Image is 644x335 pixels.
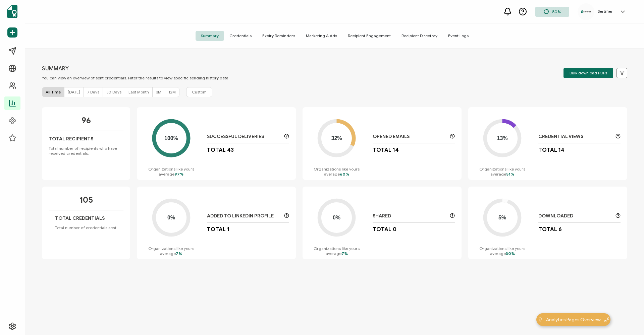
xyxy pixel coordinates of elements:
span: Recipient Directory [396,31,443,41]
span: [DATE] [68,89,80,94]
span: 30 Days [106,89,121,94]
span: 80% [552,9,561,14]
h5: Sertifier [598,9,613,14]
span: Summary [196,31,224,41]
img: sertifier-logomark-colored.svg [7,5,17,18]
p: Organizations like yours average [309,166,364,177]
span: Bulk download PDFs [570,71,607,75]
span: 3M [156,89,161,94]
p: Organizations like yours average [475,166,530,177]
span: Credentials [224,31,257,41]
p: Total 14 [373,147,399,153]
span: 7% [341,251,348,256]
span: 7% [176,251,182,256]
span: Expiry Reminders [257,31,301,41]
iframe: Chat Widget [529,259,644,335]
p: Credential Views [538,134,612,140]
span: 97% [174,172,183,177]
p: Opened Emails [373,134,446,140]
p: Downloaded [538,213,612,219]
button: Custom [186,87,212,97]
p: Shared [373,213,446,219]
span: 60% [340,172,349,177]
p: Total 43 [207,147,234,153]
p: Organizations like yours average [144,166,199,177]
span: 51% [506,172,514,177]
p: Total Recipients [49,136,93,142]
p: Organizations like yours average [309,246,364,256]
p: Total number of recipients who have received credentials. [49,146,123,156]
p: Organizations like yours average [144,246,199,256]
span: 30% [506,251,515,256]
button: Bulk download PDFs [563,68,613,78]
p: Successful Deliveries [207,134,281,140]
span: 12M [168,89,176,94]
p: 96 [82,116,91,126]
span: All Time [46,89,61,94]
p: Total Credentials [55,215,105,221]
p: Total 1 [207,226,229,233]
p: Total number of credentials sent. [55,225,117,230]
span: Recipient Engagement [342,31,396,41]
p: Added to LinkedIn Profile [207,213,281,219]
p: 105 [79,195,93,205]
p: Organizations like yours average [475,246,530,256]
p: Total 6 [538,226,562,233]
img: a2b2563c-8b05-4910-90fa-0113ce204583.svg [581,10,591,13]
span: Last Month [128,89,149,94]
span: Marketing & Ads [301,31,342,41]
span: 7 Days [87,89,99,94]
p: Total 14 [538,147,565,153]
p: SUMMARY [42,65,229,72]
span: Event Logs [443,31,474,41]
p: You can view an overview of sent credentials. Filter the results to view specific sending history... [42,75,229,80]
p: Total 0 [373,226,396,233]
span: Custom [192,89,207,95]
